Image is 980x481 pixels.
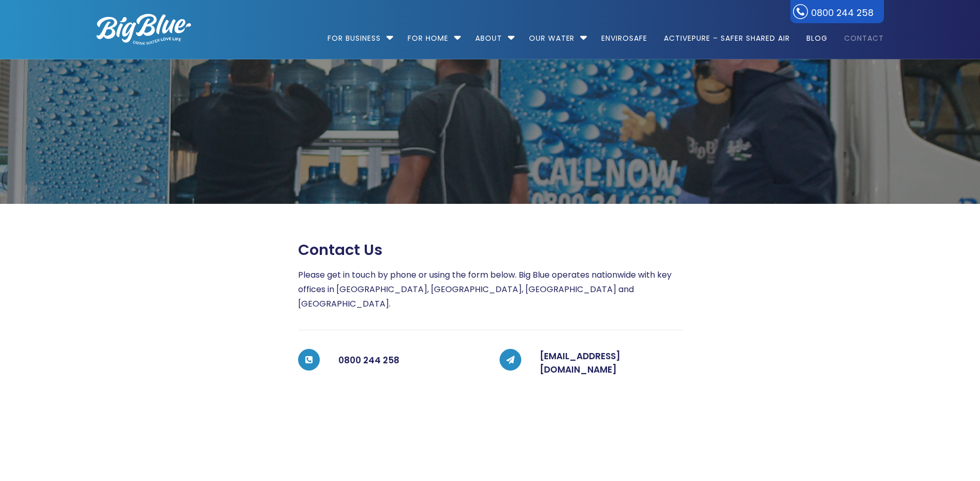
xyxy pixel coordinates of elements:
[97,14,191,45] img: logo
[540,350,620,376] a: [EMAIL_ADDRESS][DOMAIN_NAME]
[298,396,682,473] iframe: Web Forms
[298,241,382,259] span: Contact us
[338,350,481,371] h5: 0800 244 258
[298,268,682,311] p: Please get in touch by phone or using the form below. Big Blue operates nationwide with key offic...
